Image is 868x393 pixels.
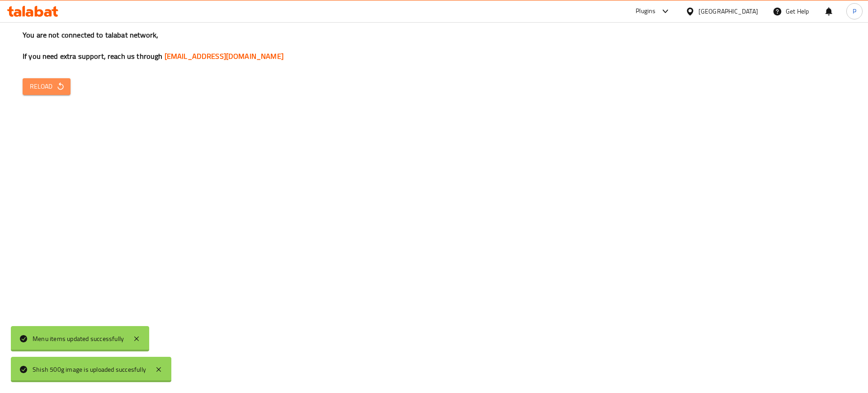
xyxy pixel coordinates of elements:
span: Reload [30,81,63,92]
div: Menu items updated successfully [33,334,124,344]
div: Shish 500g image is uploaded succesfully [33,365,146,374]
div: [GEOGRAPHIC_DATA] [698,6,758,16]
h3: You are not connected to talabat network, If you need extra support, reach us through [23,30,845,62]
span: P [853,6,856,16]
a: [EMAIL_ADDRESS][DOMAIN_NAME] [165,49,283,63]
div: Plugins [636,6,656,17]
button: Reload [23,78,71,95]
